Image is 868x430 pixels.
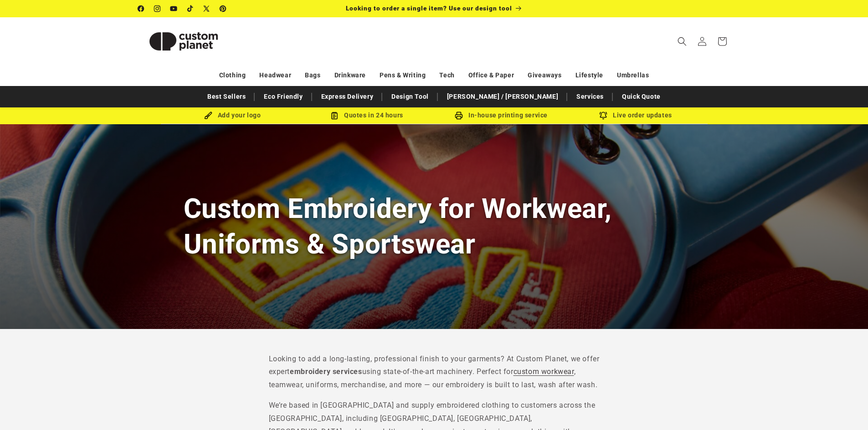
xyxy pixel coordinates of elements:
strong: embroidery services [290,367,362,376]
a: Best Sellers [203,89,250,105]
a: Services [572,89,608,105]
a: Pens & Writing [380,67,426,83]
a: Lifestyle [575,67,603,83]
a: Clothing [219,67,246,83]
a: Bags [305,67,320,83]
img: Order updates [599,111,607,120]
a: Custom Planet [134,17,232,65]
img: In-house printing [455,111,463,120]
a: Headwear [259,67,291,83]
img: Order Updates Icon [330,111,339,120]
a: custom workwear [514,367,574,376]
a: Express Delivery [317,89,378,105]
summary: Search [672,31,692,51]
a: Giveaways [528,67,561,83]
a: Tech [439,67,454,83]
div: Live order updates [569,110,703,121]
a: Umbrellas [617,67,649,83]
a: Office & Paper [468,67,514,83]
div: Add your logo [165,110,300,121]
div: In-house printing service [434,110,569,121]
span: Looking to order a single item? Use our design tool [346,5,512,12]
p: Looking to add a long-lasting, professional finish to your garments? At Custom Planet, we offer e... [269,353,600,392]
div: Quotes in 24 hours [300,110,434,121]
h1: Custom Embroidery for Workwear, Uniforms & Sportswear [184,191,685,261]
a: Eco Friendly [259,89,307,105]
img: Brush Icon [204,111,212,120]
a: Quick Quote [617,89,665,105]
a: Design Tool [387,89,433,105]
a: Drinkware [334,67,366,83]
a: [PERSON_NAME] / [PERSON_NAME] [442,89,563,105]
img: Custom Planet [138,21,229,62]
